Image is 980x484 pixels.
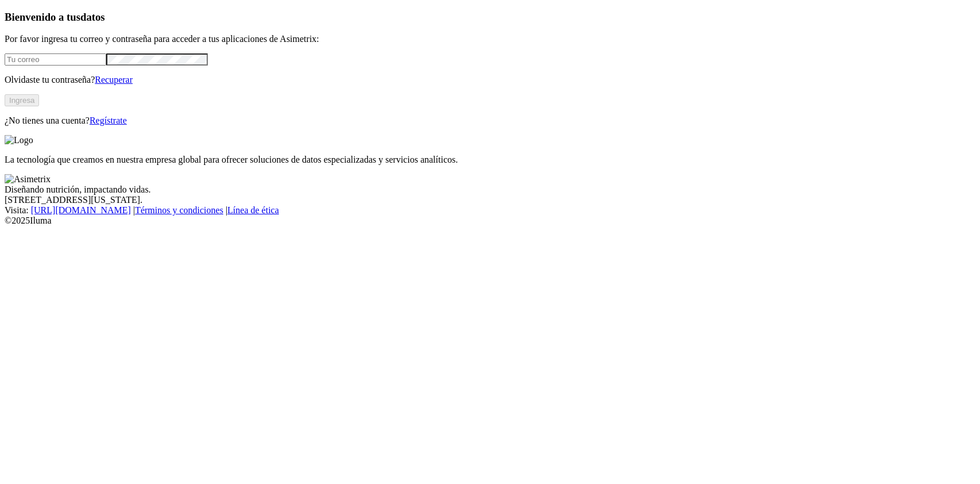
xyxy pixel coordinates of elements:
a: Regístrate [90,116,127,125]
div: [STREET_ADDRESS][US_STATE]. [5,195,975,205]
div: Diseñando nutrición, impactando vidas. [5,185,975,195]
a: Línea de ética [227,205,279,215]
button: Ingresa [5,94,39,106]
p: ¿No tienes una cuenta? [5,116,975,126]
span: datos [80,11,105,23]
a: [URL][DOMAIN_NAME] [31,205,131,215]
img: Asimetrix [5,174,51,185]
img: Logo [5,135,33,145]
input: Tu correo [5,53,106,66]
a: Recuperar [95,75,133,84]
p: Olvidaste tu contraseña? [5,75,975,85]
div: Visita : | | [5,205,975,216]
a: Términos y condiciones [135,205,223,215]
p: La tecnología que creamos en nuestra empresa global para ofrecer soluciones de datos especializad... [5,155,975,165]
p: Por favor ingresa tu correo y contraseña para acceder a tus aplicaciones de Asimetrix: [5,34,975,44]
div: © 2025 Iluma [5,216,975,226]
h3: Bienvenido a tus [5,11,975,24]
